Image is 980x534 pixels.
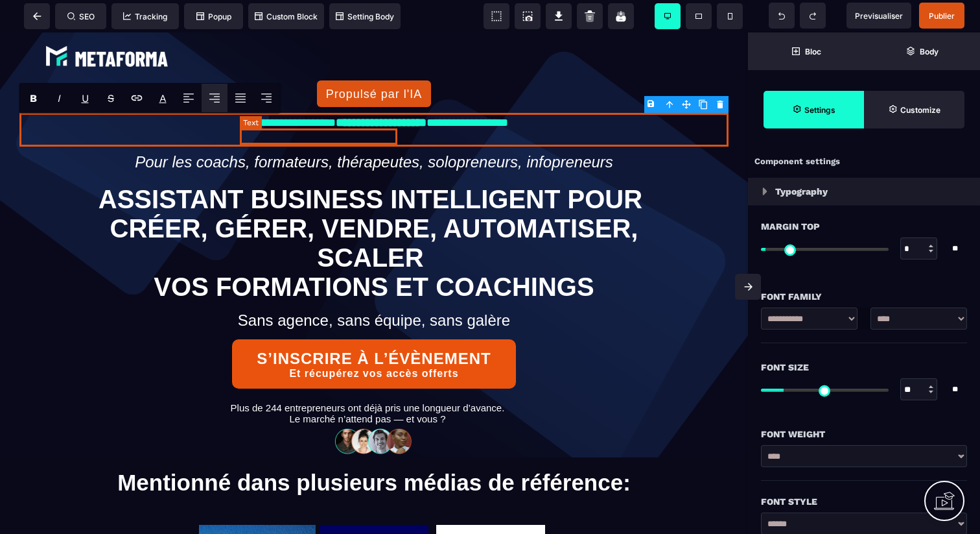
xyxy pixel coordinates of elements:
[98,84,124,112] span: Strike-through
[58,92,61,104] i: I
[227,84,253,112] span: Align Justify
[46,84,72,112] span: Italic
[196,12,231,21] span: Popup
[232,307,516,356] button: S’INSCRIRE À L’ÉVÈNEMENTEt récupérez vos accès offerts
[336,12,394,21] span: Setting Body
[748,149,980,175] div: Component settings
[10,437,738,467] text: Mentionné dans plusieurs médias de référence:
[159,92,167,104] label: Font color
[804,105,835,115] strong: Settings
[855,11,903,21] span: Previsualiser
[484,3,509,29] span: View components
[253,84,279,112] span: Align Right
[900,105,940,115] strong: Customize
[864,91,964,128] span: Open Style Manager
[761,289,967,304] div: Font Family
[748,32,864,70] span: Open Blocks
[19,114,729,145] h2: Pour les coachs, formateurs, thérapeutes, solopreneurs, infopreneurs
[761,494,967,509] div: Font Style
[108,92,114,104] s: S
[762,188,767,195] img: loading
[82,92,89,104] u: U
[805,47,821,56] strong: Bloc
[331,395,417,422] img: 32586e8465b4242308ef789b458fc82f_community-people.png
[515,3,541,29] span: Screenshot
[929,11,955,21] span: Publier
[920,47,939,56] strong: Body
[123,12,167,21] span: Tracking
[30,92,37,104] b: B
[202,84,227,112] span: Align Center
[73,149,675,273] text: ASSISTANT BUSINESS INTELLIGENT POUR CRÉER, GÉRER, VENDRE, AUTOMATISER, SCALER VOS FORMATIONS ET C...
[846,3,911,29] span: Preview
[20,84,46,112] span: Bold
[42,10,172,38] img: e6894688e7183536f91f6cf1769eef69_LOGO_BLANC.png
[19,273,729,304] h2: Sans agence, sans équipe, sans galère
[317,48,430,75] button: Propulsé par l'IA
[159,92,167,104] p: A
[6,367,729,395] text: Plus de 244 entrepreneurs ont déjà pris une longueur d’avance. Le marché n’attend pas — et vous ?
[255,12,318,21] span: Custom Block
[764,91,864,128] span: Settings
[176,84,202,112] span: Align Left
[124,84,150,112] span: Link
[775,184,828,199] p: Typography
[761,219,820,234] span: Margin Top
[67,12,95,21] span: SEO
[72,84,98,112] span: Underline
[761,426,967,442] div: Font Weight
[864,32,980,70] span: Open Layer Manager
[761,359,809,375] span: Font Size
